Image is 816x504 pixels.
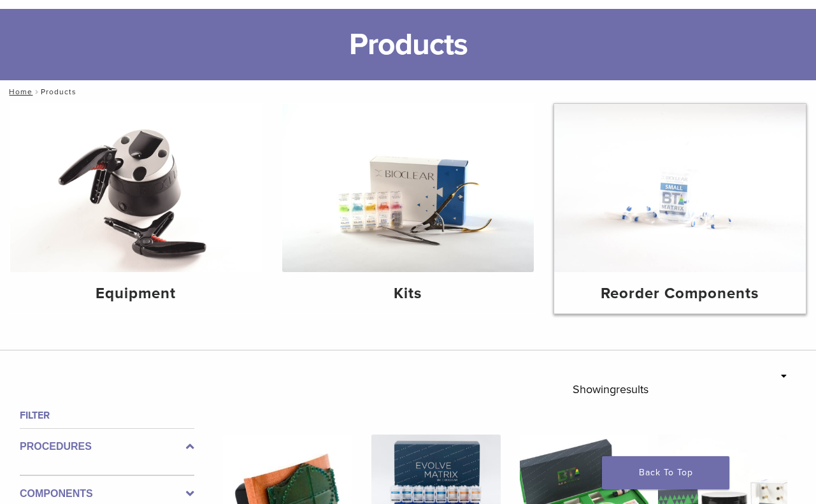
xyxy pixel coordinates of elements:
label: Procedures [20,439,194,454]
p: Showing results [573,376,648,403]
h4: Equipment [20,282,252,305]
img: Equipment [10,104,262,272]
h4: Reorder Components [564,282,796,305]
img: Reorder Components [554,104,806,272]
label: Components [20,486,194,501]
a: Reorder Components [554,104,806,313]
h4: Kits [292,282,524,305]
a: Equipment [10,104,262,313]
h4: Filter [20,408,194,423]
a: Kits [282,104,534,313]
a: Home [5,87,32,96]
img: Kits [282,104,534,272]
a: Back To Top [602,456,729,489]
span: / [32,89,41,95]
